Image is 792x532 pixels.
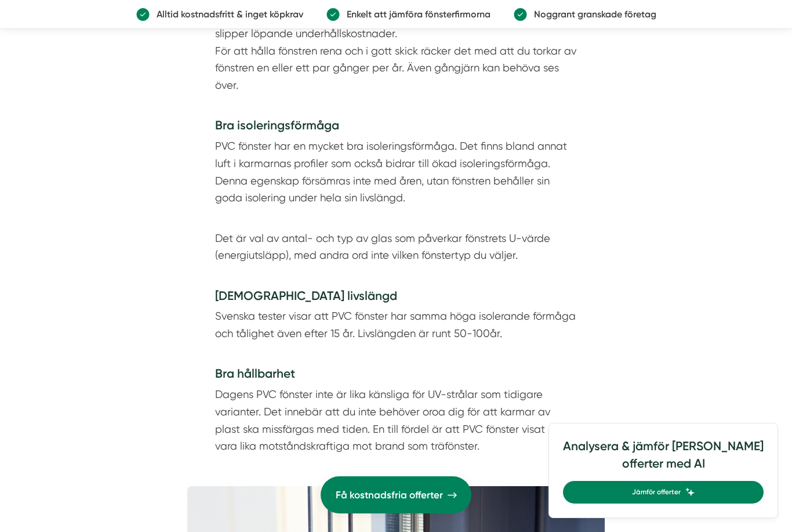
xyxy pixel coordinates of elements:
[632,487,681,498] span: Jämför offerter
[215,287,577,308] h4: [DEMOGRAPHIC_DATA] livslängd
[527,7,656,21] p: Noggrant granskade företag
[336,487,443,503] span: Få kostnadsfria offerter
[215,137,577,207] p: PVC fönster har en mycket bra isoleringsförmåga. Det finns bland annat luft i karmarnas profiler ...
[215,307,577,359] p: Svenska tester visar att PVC fönster har samma höga isolerande förmåga och tålighet även efter 15...
[215,366,295,381] strong: Bra hållbarhet
[215,212,577,281] p: Det är val av antal- och typ av glas som påverkar fönstrets U-värde (energiutsläpp), med andra or...
[215,118,339,132] strong: Bra isoleringsförmåga
[321,476,471,513] a: Få kostnadsfria offerter
[150,7,303,21] p: Alltid kostnadsfritt & inget köpkrav
[340,7,491,21] p: Enkelt att jämföra fönsterfirmorna
[563,437,764,481] h4: Analysera & jämför [PERSON_NAME] offerter med AI
[563,481,764,504] a: Jämför offerter
[215,386,577,455] p: Dagens PVC fönster inte är lika känsliga för UV-strålar som tidigare varianter. Det innebär att d...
